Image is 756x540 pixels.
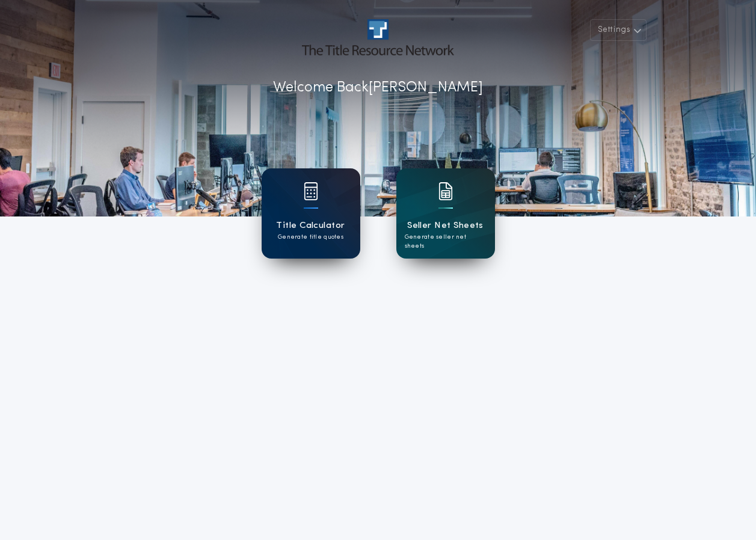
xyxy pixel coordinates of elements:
h1: Title Calculator [276,219,345,233]
p: Generate seller net sheets [405,233,487,251]
button: Settings [590,19,647,41]
img: account-logo [302,19,453,55]
a: card iconTitle CalculatorGenerate title quotes [262,168,360,259]
h1: Seller Net Sheets [407,219,484,233]
p: Welcome Back [PERSON_NAME] [273,77,483,99]
a: card iconSeller Net SheetsGenerate seller net sheets [396,168,495,259]
img: card icon [438,182,453,200]
img: card icon [304,182,318,200]
p: Generate title quotes [278,233,343,242]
